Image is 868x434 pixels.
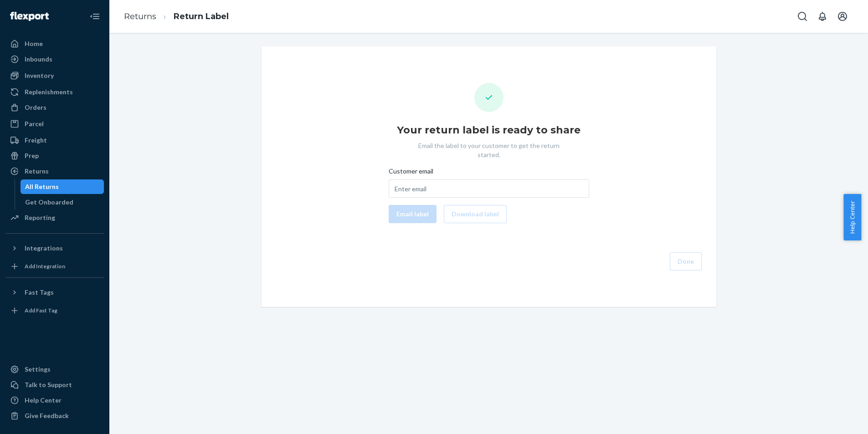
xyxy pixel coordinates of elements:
input: Customer email [389,179,589,198]
a: Reporting [5,210,104,225]
a: Returns [5,164,104,179]
div: Talk to Support [25,380,72,389]
div: Inventory [25,71,54,80]
div: Orders [25,103,46,112]
ol: breadcrumbs [117,3,236,30]
button: Open notifications [813,7,832,26]
div: Give Feedback [25,411,69,420]
button: Open Search Box [793,7,812,26]
a: Orders [5,100,104,115]
a: Parcel [5,117,104,131]
img: Flexport logo [10,12,49,21]
a: Add Fast Tag [5,303,104,318]
h1: Your return label is ready to share [397,123,580,138]
p: Email the label to your customer to get the return started. [409,141,569,159]
a: Home [5,36,104,51]
div: Get Onboarded [25,198,73,207]
div: Settings [25,365,51,374]
div: Help Center [25,396,62,405]
div: Home [25,39,43,48]
a: Get Onboarded [21,195,104,209]
div: Add Fast Tag [25,306,57,314]
button: Open account menu [833,7,852,26]
div: Returns [25,167,49,176]
button: Fast Tags [5,285,104,300]
div: Inbounds [25,55,52,64]
div: Fast Tags [25,288,54,297]
a: Inbounds [5,52,104,66]
a: Returns [124,11,156,21]
a: Freight [5,133,104,148]
a: Help Center [5,393,104,408]
div: Freight [25,136,47,145]
a: Return Label [174,11,229,21]
a: Prep [5,148,104,163]
button: Done [670,252,702,271]
div: All Returns [25,182,59,191]
div: Add Integration [25,262,65,270]
div: Integrations [25,244,63,253]
a: Settings [5,362,104,377]
a: All Returns [21,179,104,194]
button: Close Navigation [86,7,104,26]
span: Customer email [389,167,433,179]
button: Talk to Support [5,378,104,392]
button: Give Feedback [5,408,104,423]
div: Prep [25,151,39,160]
button: Help Center [843,194,861,240]
button: Integrations [5,241,104,255]
a: Add Integration [5,259,104,274]
button: Download label [444,205,507,223]
div: Replenishments [25,87,73,97]
div: Reporting [25,213,55,222]
a: Replenishments [5,85,104,99]
a: Inventory [5,68,104,83]
button: Email label [389,205,437,223]
div: Parcel [25,119,44,128]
